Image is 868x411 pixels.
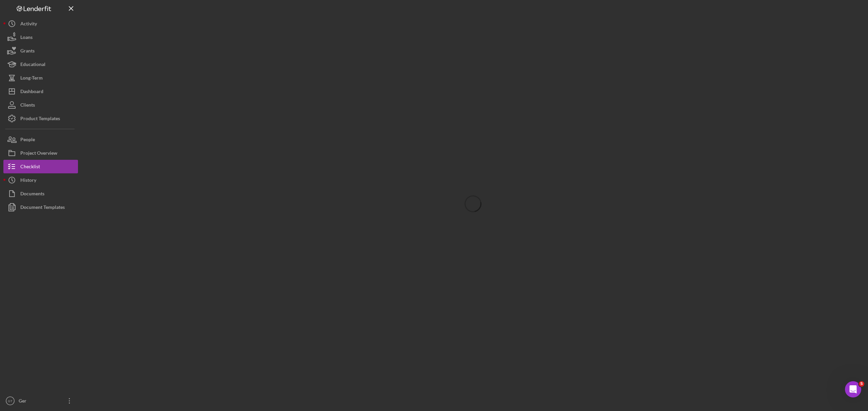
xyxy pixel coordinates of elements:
[20,133,35,148] div: People
[20,85,43,100] div: Dashboard
[3,71,78,85] button: Long-Term
[20,58,45,73] div: Educational
[20,146,57,161] div: Project Overview
[20,187,44,202] div: Documents
[20,44,35,59] div: Grants
[845,381,861,397] iframe: Intercom live chat
[3,112,78,125] button: Product Templates
[3,133,78,146] button: People
[8,399,12,403] text: GT
[3,17,78,30] button: Activity
[20,200,65,216] div: Document Templates
[20,112,60,127] div: Product Templates
[3,98,78,112] button: Clients
[3,30,78,44] button: Loans
[3,58,78,71] button: Educational
[3,44,78,58] button: Grants
[20,98,35,113] div: Clients
[20,160,40,175] div: Checklist
[3,146,78,160] button: Project Overview
[3,394,78,408] button: GTGer [PERSON_NAME]
[3,187,78,200] button: Documents
[3,173,78,187] button: History
[3,160,78,173] button: Checklist
[3,85,78,98] button: Dashboard
[859,381,864,387] span: 5
[3,200,78,214] button: Document Templates
[20,173,36,189] div: History
[20,17,37,32] div: Activity
[20,30,33,46] div: Loans
[20,71,43,86] div: Long-Term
